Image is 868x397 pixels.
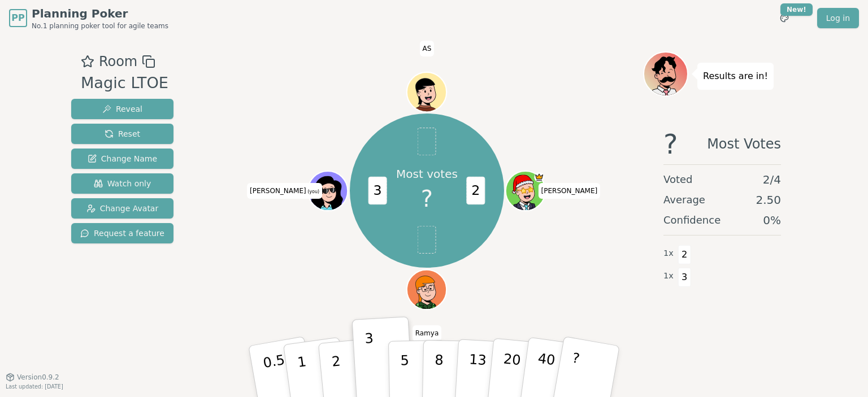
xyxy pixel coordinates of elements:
button: Change Avatar [71,198,173,219]
span: Request a feature [80,228,164,239]
span: Room [99,51,137,72]
span: Watch only [94,178,151,189]
span: Average [663,192,705,208]
p: Most votes [396,166,458,182]
span: Last updated: [DATE] [6,383,63,390]
span: (you) [306,189,320,194]
span: 1 x [663,247,674,260]
span: PP [11,11,24,25]
span: Click to change your name [539,183,601,199]
button: Change Name [71,149,173,169]
span: ? [421,182,433,216]
span: 2 / 4 [763,172,781,187]
a: Log in [817,8,859,28]
span: Ignacio is the host [535,172,545,182]
span: Planning Poker [32,6,168,21]
div: New! [780,3,813,16]
a: PPPlanning PokerNo.1 planning poker tool for agile teams [9,6,168,30]
button: Watch only [71,173,173,194]
button: New! [774,8,795,28]
span: Click to change your name [420,41,435,56]
button: Reset [71,124,173,144]
span: 2 [467,177,485,205]
span: Click to change your name [413,325,442,341]
span: Version 0.9.2 [17,373,59,382]
span: 3 [368,177,387,205]
span: Click to change your name [247,183,322,199]
span: Voted [663,172,693,187]
button: Click to change your avatar [310,172,347,210]
span: No.1 planning poker tool for agile teams [32,21,168,30]
span: 2 [678,245,691,264]
button: Add as favourite [81,51,94,72]
span: Change Avatar [86,203,159,214]
p: 3 [364,330,377,392]
span: 1 x [663,270,674,282]
span: Confidence [663,212,721,228]
span: Most Votes [707,130,781,158]
span: Reveal [102,103,142,115]
p: Results are in! [703,68,768,84]
button: Version0.9.2 [6,373,59,382]
span: 3 [678,268,691,287]
span: Change Name [88,153,157,164]
span: Reset [105,128,140,139]
span: 0 % [763,212,781,228]
button: Reveal [71,99,173,119]
span: ? [663,130,678,158]
button: Request a feature [71,223,173,243]
div: Magic LTOE [81,72,168,95]
span: 2.50 [756,192,781,208]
